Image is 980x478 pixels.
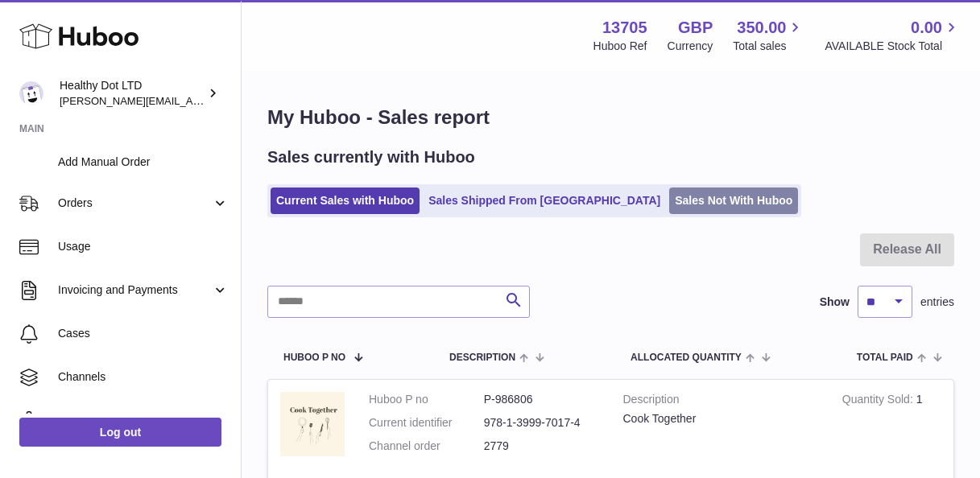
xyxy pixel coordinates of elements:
img: Dorothy@healthydot.com [19,81,43,105]
dd: 2779 [484,439,599,454]
span: Cases [58,326,229,341]
span: 350.00 [737,17,786,39]
div: Huboo Ref [593,39,647,54]
span: Usage [58,239,229,254]
span: AVAILABLE Stock Total [825,39,961,54]
a: 0.00 AVAILABLE Stock Total [825,17,961,54]
a: Sales Shipped From [GEOGRAPHIC_DATA] [423,187,666,214]
span: Total sales [733,39,804,54]
span: entries [920,295,954,310]
span: Settings [58,413,229,428]
div: Healthy Dot LTD [60,78,205,109]
span: Description [449,352,515,363]
strong: GBP [678,17,713,39]
dt: Huboo P no [369,392,484,407]
div: Cook Together [623,411,818,426]
span: Total paid [857,352,913,363]
h1: My Huboo - Sales report [267,105,954,130]
span: Invoicing and Payments [58,282,212,298]
a: 350.00 Total sales [733,17,804,54]
td: 1 [830,380,953,474]
dt: Channel order [369,439,484,454]
span: 0.00 [911,17,942,39]
strong: 13705 [602,17,647,39]
dd: 978-1-3999-7017-4 [484,415,599,431]
dt: Current identifier [369,415,484,431]
span: Orders [58,196,212,211]
span: [PERSON_NAME][EMAIL_ADDRESS][DOMAIN_NAME] [60,94,323,107]
a: Sales Not With Huboo [669,187,798,214]
span: Huboo P no [283,352,345,363]
a: Log out [19,418,221,447]
label: Show [820,295,850,310]
span: Add Manual Order [58,155,229,170]
h2: Sales currently with Huboo [267,146,475,168]
dd: P-986806 [484,392,599,407]
img: 1716545230.png [280,392,345,456]
div: Currency [668,39,713,54]
span: Channels [58,369,229,385]
span: ALLOCATED Quantity [631,352,742,363]
a: Current Sales with Huboo [271,187,420,214]
strong: Description [623,392,818,411]
strong: Quantity Sold [842,393,916,410]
